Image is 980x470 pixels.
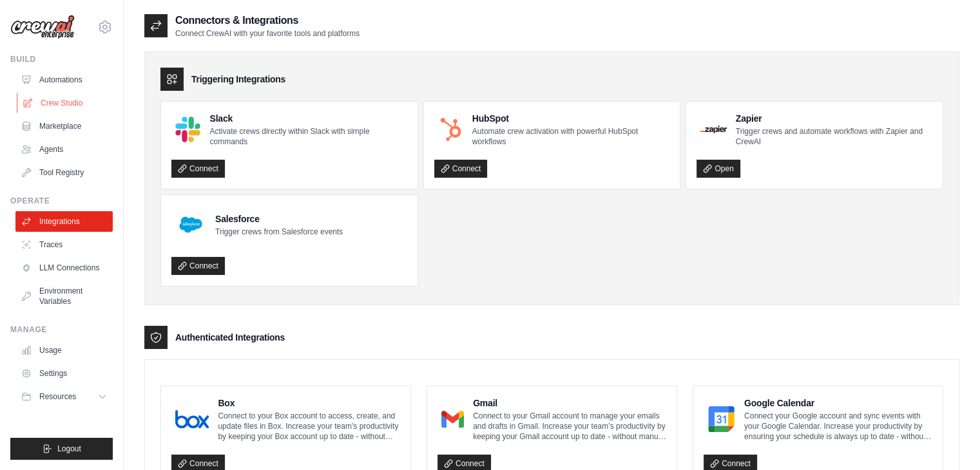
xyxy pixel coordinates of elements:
button: Resources [15,386,113,407]
img: Box Logo [175,406,209,432]
p: Connect your Google account and sync events with your Google Calendar. Increase your productivity... [744,411,932,442]
button: Logout [10,438,113,460]
div: Operate [10,196,113,206]
a: Automations [15,70,113,90]
img: Zapier Logo [700,126,726,133]
img: Gmail Logo [441,406,464,432]
a: Marketplace [15,116,113,136]
img: Salesforce Logo [175,209,206,240]
p: Trigger crews from Salesforce events [215,227,343,237]
a: Integrations [15,211,113,232]
p: Connect to your Box account to access, create, and update files in Box. Increase your team’s prod... [218,411,400,442]
h4: Google Calendar [744,397,932,409]
h4: Gmail [473,397,666,409]
span: Resources [39,391,76,402]
a: Agents [15,139,113,160]
p: Activate crews directly within Slack with simple commands [209,126,407,147]
a: Tool Registry [15,162,113,183]
h4: Zapier [736,112,932,125]
a: Usage [15,340,113,361]
h4: Slack [209,112,407,125]
a: Open [697,160,740,178]
div: Build [10,54,113,64]
h4: Salesforce [215,212,343,225]
img: Slack Logo [175,117,200,142]
img: Google Calendar Logo [707,406,735,432]
a: Traces [15,234,113,255]
p: Automate crew activation with powerful HubSpot workflows [472,126,670,147]
div: Manage [10,324,113,335]
a: Environment Variables [15,281,113,312]
a: Connect [171,257,225,275]
a: LLM Connections [15,258,113,278]
h3: Triggering Integrations [191,73,285,86]
p: Connect to your Gmail account to manage your emails and drafts in Gmail. Increase your team’s pro... [473,411,666,442]
a: Settings [15,363,113,384]
h2: Connectors & Integrations [175,13,360,28]
span: Logout [57,444,81,454]
h3: Authenticated Integrations [175,331,285,344]
a: Crew Studio [17,93,114,113]
img: HubSpot Logo [438,117,463,142]
h4: Box [218,397,400,409]
p: Connect CrewAI with your favorite tools and platforms [175,28,360,39]
a: Connect [171,160,225,178]
h4: HubSpot [472,112,670,125]
p: Trigger crews and automate workflows with Zapier and CrewAI [736,126,932,147]
img: Logo [10,15,75,39]
a: Connect [434,160,488,178]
